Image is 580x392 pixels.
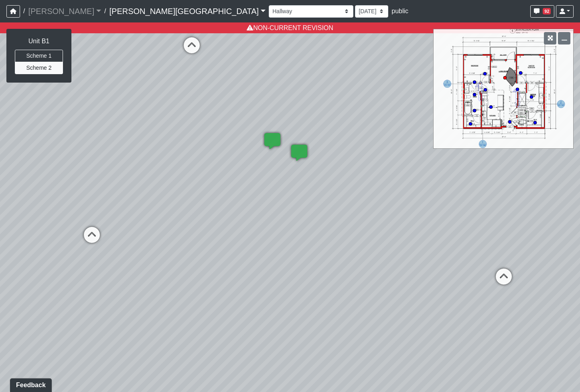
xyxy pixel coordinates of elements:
span: / [20,3,28,19]
span: public [391,8,408,14]
iframe: Ybug feedback widget [6,376,53,392]
button: 92 [530,5,554,18]
a: [PERSON_NAME][GEOGRAPHIC_DATA] [109,3,266,19]
button: Scheme 1 [15,50,63,62]
a: [PERSON_NAME] [28,3,101,19]
span: 92 [543,8,551,14]
h6: Unit B1 [15,37,63,45]
button: Scheme 2 [15,62,63,74]
span: / [101,3,109,19]
a: NON-CURRENT REVISION [247,24,333,31]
